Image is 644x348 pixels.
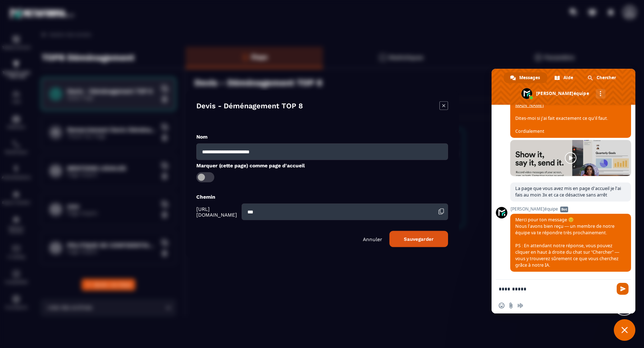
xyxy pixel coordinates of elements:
label: Nom [196,134,207,139]
span: Insérer un emoji [499,303,504,308]
span: Aide [563,72,573,83]
textarea: Entrez votre message... [499,280,614,298]
span: La page que vous avez mis en page d'accueil je l'ai fais au moin 3x et ca ce désactive sans arrêt [515,185,621,198]
span: Bot [560,207,568,212]
span: Message audio [517,303,523,308]
span: [PERSON_NAME]équipe [510,207,631,212]
a: Fermer le chat [614,319,635,341]
label: Marquer (cette page) comme page d'accueil [196,162,305,168]
span: Messages [519,72,540,83]
h4: Devis - Déménagement TOP 8 [196,101,303,111]
span: [URL][DOMAIN_NAME] [196,206,240,217]
a: Chercher [581,72,623,83]
span: Envoyer [617,283,629,295]
p: Annuler [363,236,382,242]
span: Merci pour ton message 😊 Nous l’avons bien reçu — un membre de notre équipe va te répondre très p... [515,217,619,268]
a: Messages [504,72,547,83]
span: Envoyer un fichier [508,303,514,308]
a: Aide [548,72,580,83]
label: Chemin [196,194,215,199]
button: Sauvegarder [389,231,448,247]
span: Chercher [597,72,616,83]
